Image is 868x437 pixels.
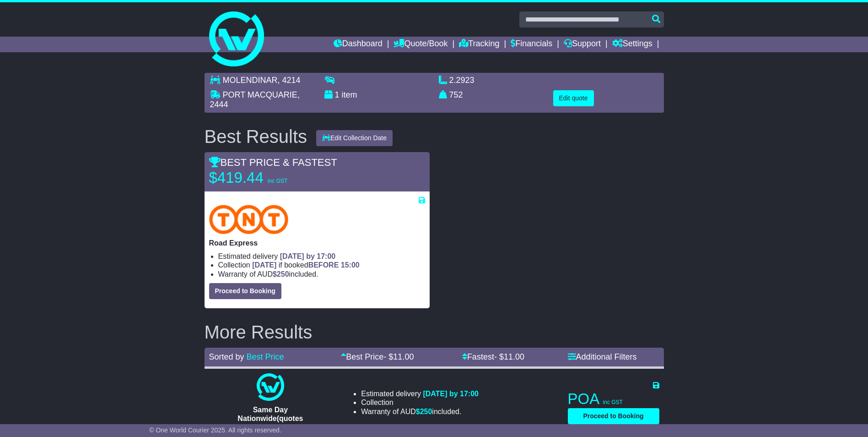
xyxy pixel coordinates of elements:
[341,261,360,269] span: 15:00
[361,389,479,398] li: Estimated delivery
[200,126,312,147] div: Best Results
[149,426,281,434] span: © One World Courier 2025. All rights reserved.
[335,90,340,99] span: 1
[564,37,601,52] a: Support
[334,37,383,52] a: Dashboard
[218,252,425,261] li: Estimated delivery
[268,178,287,184] span: inc GST
[423,390,479,398] span: [DATE] by 17:00
[416,408,432,415] span: $
[511,37,552,52] a: Financials
[568,408,659,424] button: Proceed to Booking
[237,406,303,431] span: Same Day Nationwide(quotes take 0.5-1 hour)
[210,90,300,109] span: , 2444
[209,283,281,299] button: Proceed to Booking
[209,239,425,247] p: Road Express
[394,37,447,52] a: Quote/Book
[449,90,463,99] span: 752
[462,352,524,361] a: Fastest- $11.00
[223,76,278,85] span: MOLENDINAR
[277,270,289,278] span: 250
[257,373,284,401] img: One World Courier: Same Day Nationwide(quotes take 0.5-1 hour)
[603,399,623,405] span: inc GST
[209,169,323,187] p: $419.44
[316,130,393,146] button: Edit Collection Date
[361,398,479,407] li: Collection
[209,352,244,361] span: Sorted by
[553,90,594,106] button: Edit quote
[209,205,289,234] img: TNT Domestic: Road Express
[568,352,637,361] a: Additional Filters
[252,261,359,269] span: if booked
[278,76,301,85] span: , 4214
[612,37,652,52] a: Settings
[393,352,414,361] span: 11.00
[383,352,414,361] span: - $
[341,352,414,361] a: Best Price- $11.00
[273,270,289,278] span: $
[361,407,479,416] li: Warranty of AUD included.
[218,270,425,279] li: Warranty of AUD included.
[568,390,659,408] p: POA
[308,261,339,269] span: BEFORE
[459,37,499,52] a: Tracking
[504,352,524,361] span: 11.00
[205,322,664,342] h2: More Results
[252,261,276,269] span: [DATE]
[449,76,474,85] span: 2.2923
[494,352,524,361] span: - $
[420,408,432,415] span: 250
[280,252,336,260] span: [DATE] by 17:00
[342,90,357,99] span: item
[247,352,284,361] a: Best Price
[209,157,337,168] span: BEST PRICE & FASTEST
[218,261,425,269] li: Collection
[223,90,297,99] span: PORT MACQUARIE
